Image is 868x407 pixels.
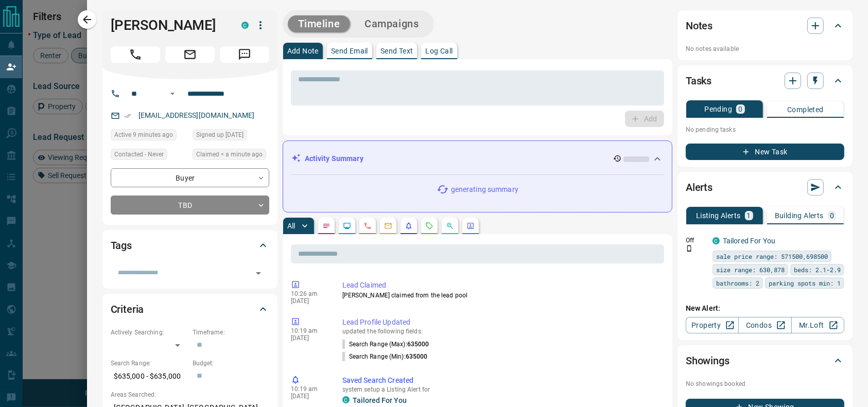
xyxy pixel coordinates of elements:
p: Search Range (Max) : [342,340,429,349]
p: No notes available [686,44,844,54]
button: Timeline [288,15,351,32]
div: Tags [111,233,269,258]
button: Campaigns [354,15,429,32]
p: 0 [830,212,834,219]
span: Signed up [DATE] [196,130,244,140]
svg: Opportunities [446,222,454,230]
span: Email [165,46,215,63]
p: Search Range: [111,359,187,368]
span: size range: 630,878 [716,264,785,275]
p: No showings booked [686,379,844,388]
span: bathrooms: 2 [716,278,759,288]
div: Tasks [686,68,844,93]
div: Criteria [111,297,269,322]
div: Alerts [686,175,844,200]
div: TBD [111,196,269,215]
svg: Emails [384,222,392,230]
p: Listing Alerts [696,212,741,219]
span: 635000 [406,353,428,360]
svg: Notes [322,222,331,230]
a: Tailored For You [723,237,775,245]
p: Send Text [380,47,413,55]
div: Sun Apr 07 2024 [193,129,269,144]
div: Notes [686,13,844,38]
span: Contacted - Never [114,149,164,160]
p: 1 [747,212,751,219]
div: condos.ca [342,396,350,403]
p: Lead Claimed [342,280,660,291]
a: Mr.Loft [791,317,844,333]
svg: Agent Actions [466,222,475,230]
p: Send Email [331,47,368,55]
h2: Notes [686,17,713,34]
p: system setup a Listing Alert for [342,386,660,393]
p: Lead Profile Updated [342,317,660,328]
svg: Push Notification Only [686,245,693,252]
p: Areas Searched: [111,390,269,399]
p: Saved Search Created [342,375,660,386]
p: [DATE] [291,297,327,305]
span: Claimed < a minute ago [196,149,263,160]
span: Active 9 minutes ago [114,130,173,140]
div: condos.ca [713,237,720,244]
h2: Showings [686,352,730,369]
p: 10:19 am [291,327,327,334]
h2: Alerts [686,179,713,196]
svg: Requests [425,222,433,230]
svg: Email Verified [124,112,131,119]
p: [DATE] [291,393,327,400]
div: Showings [686,348,844,373]
span: sale price range: 571500,698500 [716,251,828,261]
p: Completed [787,106,824,113]
a: Condos [738,317,791,333]
p: No pending tasks [686,122,844,137]
h2: Tasks [686,73,711,89]
p: Timeframe: [193,328,269,337]
p: Actively Searching: [111,328,187,337]
h2: Tags [111,237,132,254]
p: Activity Summary [305,153,363,164]
svg: Lead Browsing Activity [343,222,351,230]
div: Buyer [111,168,269,187]
p: 10:19 am [291,385,327,393]
a: Tailored For You [353,396,407,404]
span: Message [220,46,269,63]
a: [EMAIL_ADDRESS][DOMAIN_NAME] [138,111,255,119]
p: Budget: [193,359,269,368]
button: Open [251,266,266,280]
p: Off [686,236,706,245]
span: 635000 [407,341,429,348]
span: beds: 2.1-2.9 [794,264,841,275]
svg: Listing Alerts [405,222,413,230]
p: 0 [738,105,742,113]
p: New Alert: [686,303,844,314]
p: [DATE] [291,334,327,342]
p: Pending [704,105,732,113]
div: Sat Aug 16 2025 [111,129,187,144]
button: New Task [686,144,844,160]
p: [PERSON_NAME] claimed from the lead pool [342,291,660,300]
div: Activity Summary [291,149,664,168]
h1: [PERSON_NAME] [111,17,226,33]
svg: Calls [363,222,372,230]
a: Property [686,317,739,333]
div: condos.ca [241,22,249,29]
p: generating summary [451,184,518,195]
h2: Criteria [111,301,144,317]
span: Call [111,46,160,63]
div: Sat Aug 16 2025 [193,149,269,163]
button: Open [166,87,179,100]
p: Log Call [425,47,453,55]
p: Add Note [287,47,319,55]
p: All [287,222,296,229]
p: updated the following fields: [342,328,660,335]
p: Search Range (Min) : [342,352,428,361]
span: parking spots min: 1 [769,278,841,288]
p: Building Alerts [775,212,824,219]
p: 10:26 am [291,290,327,297]
p: $635,000 - $635,000 [111,368,187,385]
